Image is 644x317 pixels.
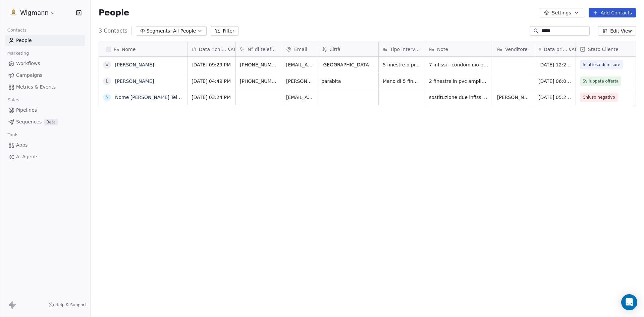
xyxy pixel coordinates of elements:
span: Beta [44,119,58,125]
a: Campaigns [5,70,85,81]
span: Marketing [4,48,32,58]
button: Edit View [598,26,636,36]
a: [PERSON_NAME] [115,62,154,67]
span: All People [173,28,196,35]
button: Filter [211,26,238,36]
span: Contacts [4,25,30,35]
span: CAT [569,47,577,52]
div: N° di telefono [236,42,282,56]
div: Venditore [493,42,534,56]
span: Nome [122,46,136,53]
span: [EMAIL_ADDRESS][DOMAIN_NAME] [286,61,313,68]
span: Note [437,46,448,53]
span: [DATE] 04:49 PM [192,78,231,85]
span: 2 finestre in pvc ampliamento casa in campagna - primo preventivo - il resto della casa ha infiss... [429,78,489,85]
a: AI Agents [5,151,85,162]
span: [DATE] 06:09 PM [538,78,572,85]
span: Metrics & Events [16,84,56,91]
span: Tipo intervento [390,46,421,53]
span: 7 infissi - condominio pt - FORN + POSA -- ora legno -- pvc bianco -- prima richiesta, non mi dic... [429,61,489,68]
span: Email [294,46,307,53]
span: [DATE] 03:24 PM [192,94,231,101]
span: Città [329,46,340,53]
a: [PERSON_NAME] [115,78,154,84]
span: People [16,37,32,44]
span: Sequences [16,118,42,125]
span: Wigmann [20,8,49,17]
span: [DATE] 05:20 PM [538,94,572,101]
a: People [5,35,85,46]
span: Pipelines [16,107,37,114]
span: Sales [5,95,22,105]
span: Data richiesta [199,46,227,53]
span: sostituzione due infissi o quattro + cassonetto no avvolgibile - vuole alluminio - ora legno allu... [429,94,489,101]
div: Tipo intervento [379,42,425,56]
div: Data primo contattoCAT [534,42,576,56]
span: People [99,8,129,18]
button: Settings [540,8,583,17]
div: Città [317,42,378,56]
span: CAT [228,47,236,52]
span: [PHONE_NUMBER] [240,78,278,85]
span: Sviluppata offerta [583,78,619,85]
div: Stato Cliente [576,42,638,56]
a: Workflows [5,58,85,69]
span: Tools [5,130,21,140]
div: Open Intercom Messenger [621,294,637,310]
span: [GEOGRAPHIC_DATA] [321,61,374,68]
span: [PHONE_NUMBER] [240,61,278,68]
a: Nome [PERSON_NAME] Telefono [PHONE_NUMBER] Città Taranto Email [EMAIL_ADDRESS][DOMAIN_NAME] Infor... [115,95,634,100]
span: [PERSON_NAME] [497,94,530,101]
span: In attesa di misure [583,61,620,68]
div: Note [425,42,493,56]
a: SequencesBeta [5,116,85,127]
span: Campaigns [16,72,42,79]
span: AI Agents [16,153,39,160]
span: Help & Support [55,302,86,308]
a: Help & Support [49,302,86,308]
span: [DATE] 09:29 PM [192,61,231,68]
span: Chiuso negativo [583,94,615,101]
div: L [106,77,108,85]
img: 1630668995401.jpeg [9,9,17,17]
span: Stato Cliente [588,46,619,53]
span: Apps [16,142,28,149]
a: Metrics & Events [5,82,85,93]
span: 5 finestre o più di 5 [383,61,421,68]
a: Apps [5,140,85,151]
span: Venditore [505,46,528,53]
span: N° di telefono [248,46,278,53]
div: Data richiestaCAT [187,42,235,56]
div: Nome [99,42,187,56]
span: Meno di 5 finestre [383,78,421,85]
span: [PERSON_NAME][EMAIL_ADDRESS][DOMAIN_NAME] [286,78,313,85]
span: 3 Contacts [99,27,127,35]
span: Workflows [16,60,40,67]
span: [DATE] 12:29 PM [538,61,572,68]
div: grid [99,57,187,305]
div: Email [282,42,317,56]
div: N [105,94,109,101]
button: Wigmann [8,7,57,18]
span: Data primo contatto [544,46,568,53]
span: [EMAIL_ADDRESS][DOMAIN_NAME] [286,94,313,101]
div: V [105,61,109,68]
span: parabita [321,78,374,85]
button: Add Contacts [589,8,636,17]
a: Pipelines [5,105,85,116]
span: Segments: [147,28,172,35]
